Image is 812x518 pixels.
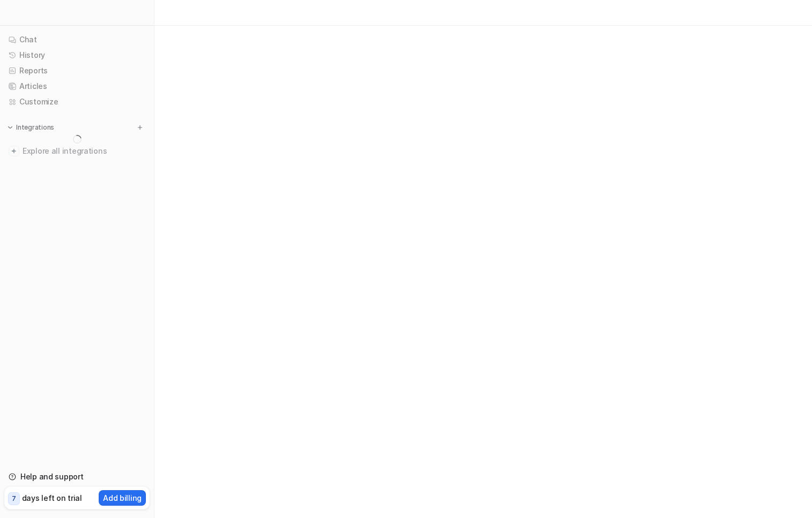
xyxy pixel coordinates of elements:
a: Customize [4,94,150,109]
a: Explore all integrations [4,144,150,159]
p: days left on trial [22,492,82,504]
img: explore all integrations [9,146,19,156]
a: History [4,48,150,63]
img: expand menu [6,124,14,131]
button: Add billing [99,490,146,506]
p: Add billing [103,492,142,504]
button: Integrations [4,122,57,133]
a: Chat [4,32,150,47]
a: Help and support [4,469,150,484]
a: Reports [4,63,150,78]
p: 7 [12,494,16,504]
a: Articles [4,79,150,94]
img: menu_add.svg [136,124,144,131]
span: Explore all integrations [23,142,145,160]
p: Integrations [16,123,54,132]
